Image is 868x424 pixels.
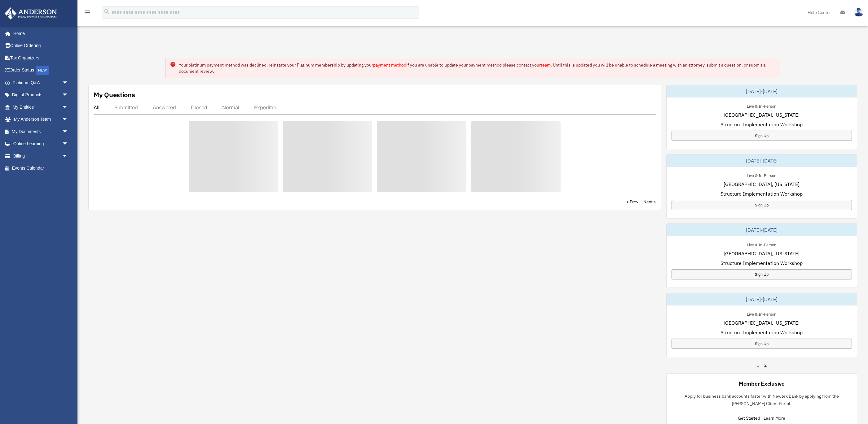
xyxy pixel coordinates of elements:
div: [DATE]-[DATE] [667,85,857,97]
img: Anderson Advisors Platinum Portal [3,7,59,19]
span: arrow_drop_down [62,150,74,162]
span: arrow_drop_down [62,76,74,89]
a: Online Learningarrow_drop_down [4,138,77,150]
span: Structure Implementation Workshop [720,121,803,128]
div: [DATE]-[DATE] [667,293,857,305]
img: User Pic [854,8,863,17]
div: Your platinum payment method was declined, reinstate your Platinum membership by updating your if... [179,62,775,74]
div: Live & In-Person [742,102,781,109]
div: Live & In-Person [742,172,781,178]
span: [GEOGRAPHIC_DATA], [US_STATE] [724,180,800,188]
span: Structure Implementation Workshop [720,190,803,197]
span: [GEOGRAPHIC_DATA], [US_STATE] [724,111,800,119]
a: Sign Up [672,339,852,349]
a: Next > [643,199,656,205]
a: Platinum Q&Aarrow_drop_down [4,76,77,89]
span: arrow_drop_down [62,138,74,150]
a: Billingarrow_drop_down [4,150,77,162]
span: arrow_drop_down [62,101,74,114]
a: Learn More [764,415,785,421]
div: Normal [222,104,239,110]
i: search [104,8,110,15]
div: Live & In-Person [742,241,781,248]
a: My Anderson Teamarrow_drop_down [4,113,77,126]
div: NEW [36,66,49,75]
a: menu [84,11,91,16]
div: [DATE]-[DATE] [667,224,857,236]
div: [DATE]-[DATE] [667,154,857,167]
div: My Questions [94,90,135,99]
a: Sign Up [672,200,852,210]
a: Digital Productsarrow_drop_down [4,89,77,101]
a: My Documentsarrow_drop_down [4,125,77,138]
a: payment method [373,62,406,68]
a: < Prev [626,199,638,205]
a: team [541,62,551,68]
span: [GEOGRAPHIC_DATA], [US_STATE] [724,250,800,257]
a: Tax Organizers [4,52,77,64]
a: Order StatusNEW [4,64,77,77]
div: Submitted [114,104,138,110]
a: Sign Up [672,269,852,279]
p: Apply for business bank accounts faster with Newtek Bank by applying from the [PERSON_NAME] Clien... [672,392,852,408]
a: Sign Up [672,131,852,141]
span: arrow_drop_down [62,113,74,126]
span: arrow_drop_down [62,125,74,138]
a: Online Ordering [4,40,77,52]
span: arrow_drop_down [62,89,74,102]
span: Structure Implementation Workshop [720,329,803,336]
a: Home [4,27,74,40]
div: Answered [153,104,176,110]
span: Structure Implementation Workshop [720,259,803,267]
a: My Entitiesarrow_drop_down [4,101,77,113]
div: Live & In-Person [742,310,781,317]
span: [GEOGRAPHIC_DATA], [US_STATE] [724,319,800,327]
div: All [94,104,99,110]
a: Get Started [738,415,763,421]
a: 2 [764,362,767,368]
a: Events Calendar [4,162,77,175]
div: Member Exclusive [739,380,785,387]
div: Closed [191,104,207,110]
div: Expedited [254,104,278,110]
i: menu [84,9,91,16]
